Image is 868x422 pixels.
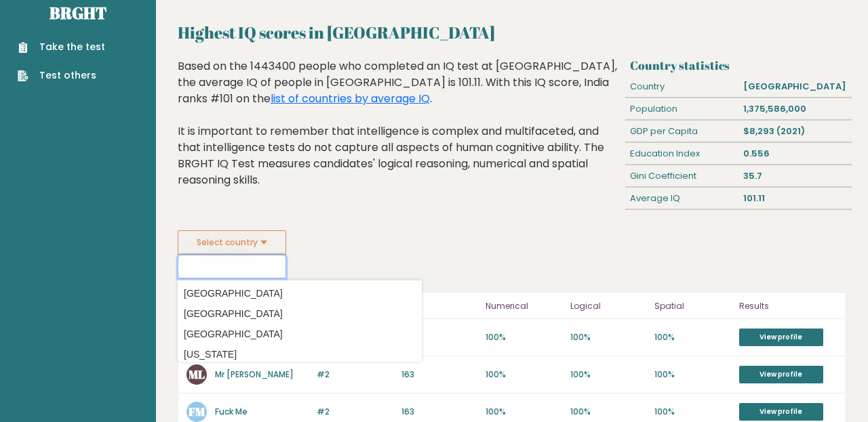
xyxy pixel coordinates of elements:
[738,143,852,165] div: 0.556
[178,58,620,209] div: Based on the 1443400 people who completed an IQ test at [GEOGRAPHIC_DATA], the average IQ of peop...
[486,368,562,381] p: 100%
[625,121,738,142] div: GDP per Capita
[739,403,823,421] a: View profile
[654,368,731,381] p: 100%
[739,366,823,383] a: View profile
[181,324,418,344] option: [GEOGRAPHIC_DATA]
[178,255,286,278] input: Select your country
[738,76,852,98] div: [GEOGRAPHIC_DATA]
[625,98,738,120] div: Population
[739,298,837,314] p: Results
[401,368,478,381] p: 163
[50,2,106,24] a: Brght
[215,368,294,380] a: Mr [PERSON_NAME]
[181,284,418,303] option: [GEOGRAPHIC_DATA]
[181,304,418,324] option: [GEOGRAPHIC_DATA]
[625,165,738,187] div: Gini Coefficient
[401,406,478,418] p: 163
[625,188,738,209] div: Average IQ
[486,331,562,343] p: 100%
[654,298,731,314] p: Spatial
[317,406,393,418] p: #2
[738,98,852,120] div: 1,375,586,000
[570,331,647,343] p: 100%
[738,121,852,142] div: $8,293 (2021)
[181,345,418,364] option: [US_STATE]
[570,406,647,418] p: 100%
[189,404,205,419] text: FM
[654,331,731,343] p: 100%
[189,366,205,382] text: ML
[654,406,731,418] p: 100%
[401,298,478,314] p: IQ
[401,331,478,343] p: 164
[738,188,852,209] div: 101.11
[215,406,248,417] a: Fuck Me
[570,368,647,381] p: 100%
[738,165,852,187] div: 35.7
[18,40,105,54] a: Take the test
[486,298,562,314] p: Numerical
[630,58,846,72] h3: Country statistics
[625,76,738,98] div: Country
[271,91,430,106] a: list of countries by average IQ
[486,406,562,418] p: 100%
[317,368,393,381] p: #2
[178,20,846,45] h2: Highest IQ scores in [GEOGRAPHIC_DATA]
[178,230,286,255] button: Select country
[18,68,105,83] a: Test others
[570,298,647,314] p: Logical
[739,329,823,346] a: View profile
[625,143,738,165] div: Education Index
